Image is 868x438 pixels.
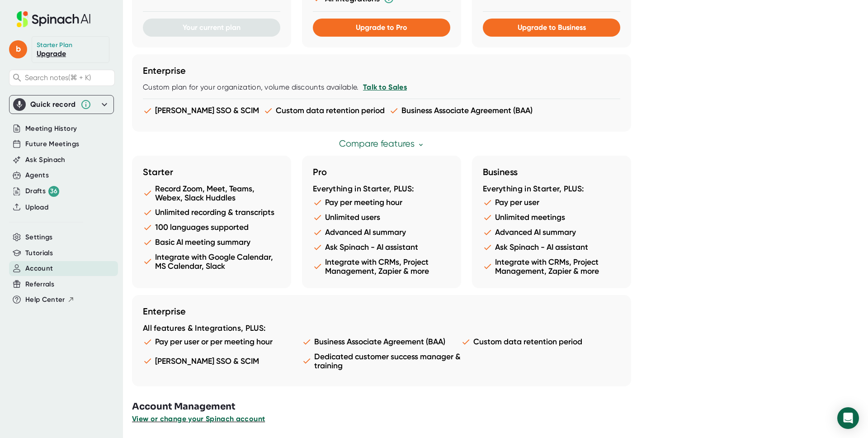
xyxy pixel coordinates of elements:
[313,213,450,222] li: Unlimited users
[143,65,620,76] h3: Enterprise
[143,184,280,202] li: Record Zoom, Meet, Teams, Webex, Slack Huddles
[143,167,280,177] h3: Starter
[313,243,450,252] li: Ask Spinach - AI assistant
[483,198,620,207] li: Pay per user
[483,19,620,37] button: Upgrade to Business
[483,184,620,194] div: Everything in Starter, PLUS:
[143,223,280,232] li: 100 languages supported
[483,213,620,222] li: Unlimited meetings
[363,83,407,91] a: Talk to Sales
[313,257,450,276] li: Integrate with CRMs, Project Management, Zapier & more
[313,198,450,207] li: Pay per meeting hour
[483,228,620,237] li: Advanced AI summary
[264,106,385,115] li: Custom data retention period
[25,139,79,149] button: Future Meetings
[143,352,302,370] li: [PERSON_NAME] SSO & SCIM
[25,170,49,181] button: Agents
[25,295,75,305] button: Help Center
[143,337,302,347] li: Pay per user or per meeting hour
[389,106,533,115] li: Business Associate Agreement (BAA)
[461,337,620,347] li: Custom data retention period
[143,238,280,247] li: Basic AI meeting summary
[132,414,265,424] button: View or change your Spinach account
[356,23,407,32] span: Upgrade to Pro
[25,155,66,165] button: Ask Spinach
[48,186,59,197] div: 36
[313,228,450,237] li: Advanced AI summary
[143,306,620,317] h3: Enterprise
[483,167,620,177] h3: Business
[25,186,59,197] button: Drafts 36
[9,40,27,58] span: b
[483,257,620,276] li: Integrate with CRMs, Project Management, Zapier & more
[13,95,110,114] div: Quick record
[143,19,280,37] button: Your current plan
[302,352,461,370] li: Dedicated customer success manager & training
[132,400,868,414] h3: Account Management
[183,23,241,32] span: Your current plan
[25,186,59,197] div: Drafts
[37,49,66,58] a: Upgrade
[25,202,48,213] button: Upload
[25,279,54,290] button: Referrals
[25,295,65,305] span: Help Center
[25,248,53,258] button: Tutorials
[339,138,425,149] a: Compare features
[837,407,859,429] div: Open Intercom Messenger
[313,19,450,37] button: Upgrade to Pro
[25,232,53,243] button: Settings
[518,23,586,32] span: Upgrade to Business
[302,337,461,347] li: Business Associate Agreement (BAA)
[30,100,76,109] div: Quick record
[143,252,280,271] li: Integrate with Google Calendar, MS Calendar, Slack
[25,263,53,274] button: Account
[143,83,620,92] div: Custom plan for your organization, volume discounts available.
[132,414,265,423] span: View or change your Spinach account
[37,41,73,49] div: Starter Plan
[313,167,450,177] h3: Pro
[25,124,77,134] button: Meeting History
[25,73,91,82] span: Search notes (⌘ + K)
[483,243,620,252] li: Ask Spinach - AI assistant
[143,208,280,217] li: Unlimited recording & transcripts
[143,324,620,333] div: All features & Integrations, PLUS:
[313,184,450,194] div: Everything in Starter, PLUS:
[143,106,259,115] li: [PERSON_NAME] SSO & SCIM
